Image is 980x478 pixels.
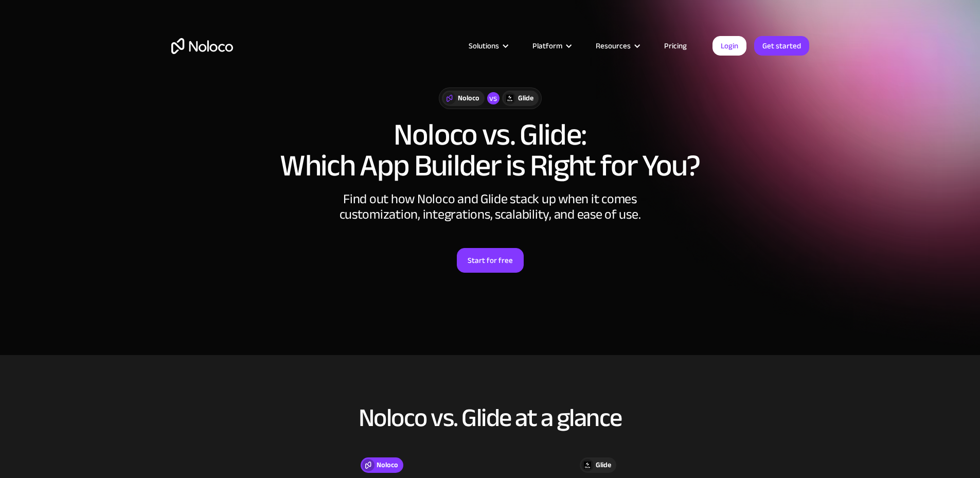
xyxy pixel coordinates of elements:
[458,93,479,104] div: Noloco
[596,39,631,52] div: Resources
[532,39,562,52] div: Platform
[377,459,398,471] div: Noloco
[520,39,583,52] div: Platform
[336,191,645,222] div: Find out how Noloco and Glide stack up when it comes customization, integrations, scalability, an...
[171,404,809,432] h2: Noloco vs. Glide at a glance
[469,39,499,52] div: Solutions
[596,459,611,471] div: Glide
[583,39,651,52] div: Resources
[518,93,533,104] div: Glide
[171,38,233,54] a: home
[487,92,500,104] div: vs
[171,119,809,181] h1: Noloco vs. Glide: Which App Builder is Right for You?
[754,36,809,56] a: Get started
[457,248,524,273] a: Start for free
[456,39,520,52] div: Solutions
[651,39,700,52] a: Pricing
[712,36,746,56] a: Login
